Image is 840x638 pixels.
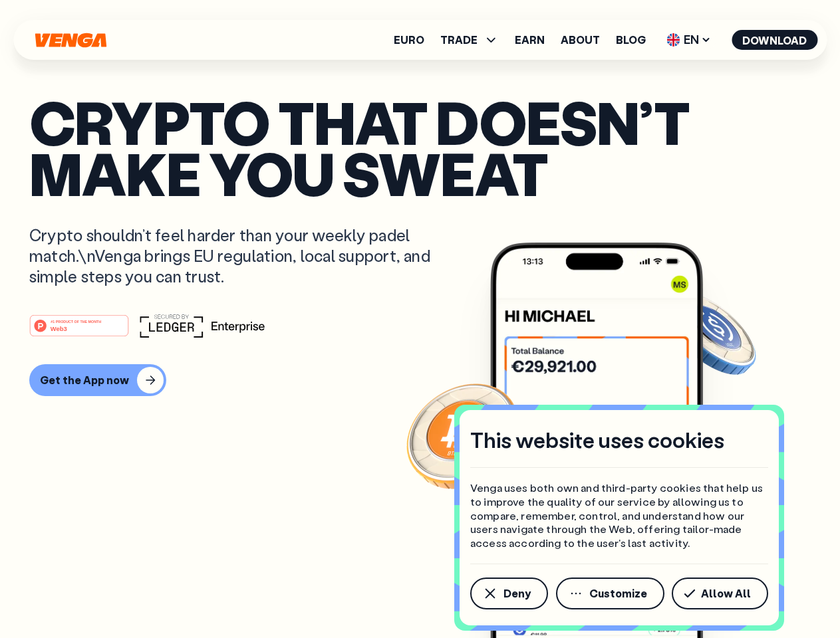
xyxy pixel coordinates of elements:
span: EN [662,29,716,51]
button: Allow All [672,578,768,609]
span: TRADE [440,32,499,48]
button: Download [732,30,817,50]
p: Crypto shouldn’t feel harder than your weekly padel match.\nVenga brings EU regulation, local sup... [29,225,450,287]
img: Bitcoin [404,375,523,495]
span: Deny [503,588,531,599]
a: Euro [394,35,424,45]
tspan: Web3 [51,324,67,332]
p: Crypto that doesn’t make you sweat [29,96,811,198]
button: Get the App now [29,364,166,396]
img: USDC coin [663,286,759,381]
button: Deny [470,578,548,609]
a: Get the App now [29,364,811,396]
tspan: #1 PRODUCT OF THE MONTH [51,319,101,323]
span: TRADE [440,35,478,45]
svg: Home [33,33,108,48]
button: Customize [556,578,664,609]
a: Blog [616,35,646,45]
a: About [561,35,600,45]
div: Get the App now [40,373,129,387]
a: Earn [515,35,545,45]
a: #1 PRODUCT OF THE MONTHWeb3 [29,322,129,340]
img: flag-uk [666,33,680,47]
span: Allow All [701,588,751,599]
h4: This website uses cookies [470,426,724,454]
p: Venga uses both own and third-party cookies that help us to improve the quality of our service by... [470,481,768,550]
span: Customize [589,588,647,599]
